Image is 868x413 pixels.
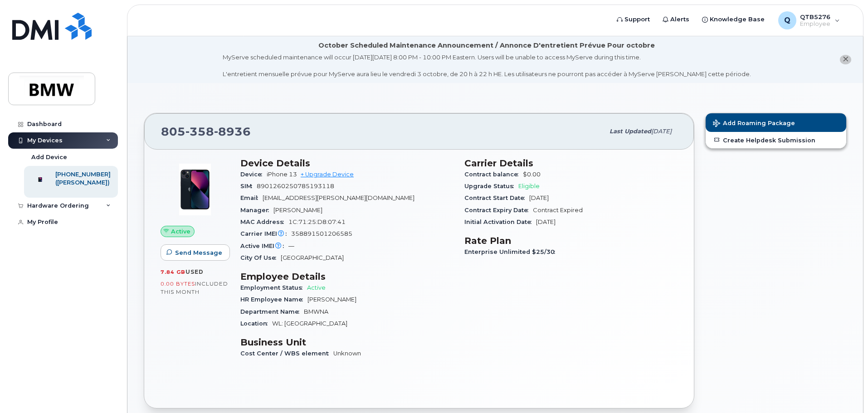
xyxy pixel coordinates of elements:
span: included this month [161,280,228,295]
span: Active [171,227,190,236]
span: 805 [161,125,251,138]
h3: Carrier Details [464,158,678,169]
span: [GEOGRAPHIC_DATA] [281,254,344,261]
span: Device [240,171,267,178]
a: Create Helpdesk Submission [706,132,846,148]
span: MAC Address [240,219,288,225]
span: Contract Start Date [464,194,529,201]
img: image20231002-3703462-1ig824h.jpeg [168,162,222,217]
h3: Employee Details [240,271,454,282]
span: [PERSON_NAME] [273,207,322,214]
span: City Of Use [240,254,281,261]
span: [DATE] [536,219,556,225]
button: Add Roaming Package [706,113,846,132]
span: Cost Center / WBS element [240,350,333,357]
span: Active [307,284,326,291]
h3: Device Details [240,158,454,169]
span: Active IMEI [240,243,288,249]
span: Unknown [333,350,361,357]
span: Carrier IMEI [240,230,291,237]
span: Email [240,194,263,201]
span: Initial Activation Date [464,219,536,225]
span: BMWNA [304,308,328,315]
span: SIM [240,183,257,189]
span: Contract Expiry Date [464,207,533,214]
span: [PERSON_NAME] [307,296,356,303]
span: Location [240,320,272,327]
span: $0.00 [523,171,541,178]
button: Send Message [161,244,230,261]
span: Send Message [175,248,222,257]
h3: Rate Plan [464,235,678,246]
span: Eligible [518,183,540,189]
span: [DATE] [651,128,672,135]
span: Add Roaming Package [713,120,795,128]
span: 7.84 GB [161,269,185,275]
button: close notification [840,55,851,64]
span: [DATE] [529,194,549,201]
span: — [288,243,294,249]
a: + Upgrade Device [301,171,354,178]
div: October Scheduled Maintenance Announcement / Annonce D'entretient Prévue Pour octobre [318,41,655,50]
h3: Business Unit [240,337,454,348]
span: iPhone 13 [267,171,297,178]
span: Manager [240,207,273,214]
span: Last updated [610,128,651,135]
span: Contract Expired [533,207,583,214]
span: Department Name [240,308,304,315]
div: MyServe scheduled maintenance will occur [DATE][DATE] 8:00 PM - 10:00 PM Eastern. Users will be u... [223,53,751,78]
span: 0.00 Bytes [161,281,195,287]
span: WL: [GEOGRAPHIC_DATA] [272,320,347,327]
span: 358 [185,125,214,138]
iframe: Messenger Launcher [829,374,861,406]
span: 358891501206585 [291,230,352,237]
span: HR Employee Name [240,296,307,303]
span: Employment Status [240,284,307,291]
span: used [185,268,204,275]
span: Enterprise Unlimited $25/30 [464,248,560,255]
span: [EMAIL_ADDRESS][PERSON_NAME][DOMAIN_NAME] [263,194,414,201]
span: 8936 [214,125,251,138]
span: Contract balance [464,171,523,178]
span: 8901260250785193118 [257,183,334,189]
span: Upgrade Status [464,183,518,189]
span: 1C:71:25:D8:07:41 [288,219,346,225]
